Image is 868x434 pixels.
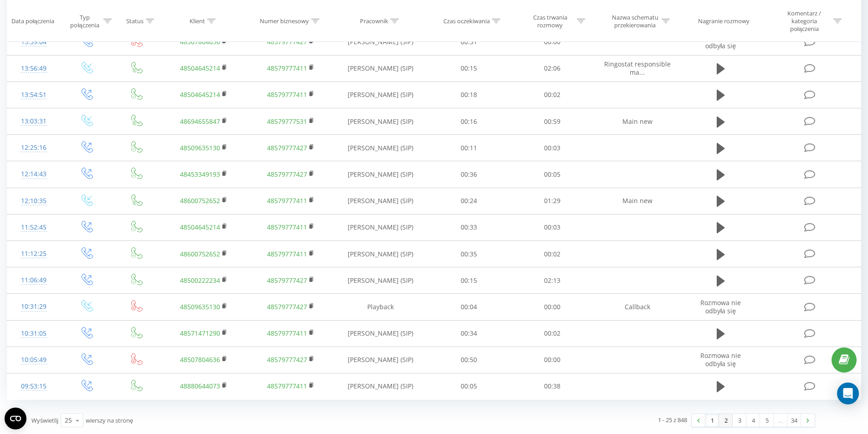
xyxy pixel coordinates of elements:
[705,414,719,427] a: 1
[267,382,307,390] a: 48579777411
[511,82,594,108] td: 00:02
[16,378,51,395] div: 09:53:15
[16,245,51,263] div: 11:12:25
[16,351,51,369] div: 10:05:49
[511,108,594,135] td: 00:59
[511,161,594,188] td: 00:05
[180,64,220,72] a: 48504645214
[180,143,220,152] a: 48509635130
[334,347,427,373] td: [PERSON_NAME] (SIP)
[16,325,51,342] div: 10:31:05
[267,143,307,152] a: 48579777427
[267,329,307,337] a: 48579777411
[427,347,511,373] td: 00:50
[16,192,51,210] div: 12:10:35
[334,320,427,347] td: [PERSON_NAME] (SIP)
[360,17,388,25] div: Pracownik
[16,112,51,130] div: 13:03:31
[68,13,101,29] div: Typ połączenia
[180,223,220,231] a: 48504645214
[511,188,594,214] td: 01:29
[334,188,427,214] td: [PERSON_NAME] (SIP)
[267,355,307,364] a: 48579777427
[511,373,594,399] td: 00:38
[180,329,220,337] a: 48571471290
[267,302,307,311] a: 48579777427
[180,170,220,179] a: 48453349193
[16,86,51,104] div: 13:54:51
[267,196,307,205] a: 48579777411
[267,223,307,231] a: 48579777411
[427,161,511,188] td: 00:36
[260,17,309,25] div: Numer biznesowy
[16,60,51,77] div: 13:56:49
[427,214,511,240] td: 00:33
[427,188,511,214] td: 00:24
[837,383,859,404] div: Open Intercom Messenger
[16,33,51,51] div: 13:59:04
[334,294,427,320] td: Playback
[698,17,750,25] div: Nagranie rozmowy
[180,302,220,311] a: 48509635130
[700,298,741,315] span: Rozmowa nie odbyła się
[774,414,787,427] div: …
[334,108,427,135] td: [PERSON_NAME] (SIP)
[511,214,594,240] td: 00:03
[65,416,72,425] div: 25
[334,214,427,240] td: [PERSON_NAME] (SIP)
[334,267,427,294] td: [PERSON_NAME] (SIP)
[11,17,54,25] div: Data połączenia
[511,55,594,82] td: 02:06
[334,55,427,82] td: [PERSON_NAME] (SIP)
[427,108,511,135] td: 00:16
[511,267,594,294] td: 02:13
[511,29,594,55] td: 00:00
[334,241,427,267] td: [PERSON_NAME] (SIP)
[427,55,511,82] td: 00:15
[594,294,680,320] td: Callback
[526,13,575,29] div: Czas trwania rozmowy
[511,135,594,161] td: 00:03
[427,267,511,294] td: 00:15
[427,294,511,320] td: 00:04
[180,276,220,285] a: 48500222234
[180,250,220,258] a: 48600752652
[427,320,511,347] td: 00:34
[334,82,427,108] td: [PERSON_NAME] (SIP)
[658,415,687,424] div: 1 - 25 z 848
[334,373,427,399] td: [PERSON_NAME] (SIP)
[267,170,307,179] a: 48579777427
[267,117,307,126] a: 48579777531
[267,276,307,285] a: 48579777427
[180,90,220,99] a: 48504645214
[787,414,801,427] a: 34
[427,135,511,161] td: 00:11
[31,416,58,424] span: Wyświetlij
[604,60,671,77] span: Ringostat responsible ma...
[16,271,51,289] div: 11:06:49
[16,298,51,316] div: 10:31:29
[180,382,220,390] a: 48880644073
[611,13,659,29] div: Nazwa schematu przekierowania
[334,135,427,161] td: [PERSON_NAME] (SIP)
[16,219,51,236] div: 11:52:45
[126,17,144,25] div: Status
[16,139,51,157] div: 12:25:16
[190,17,205,25] div: Klient
[334,161,427,188] td: [PERSON_NAME] (SIP)
[267,250,307,258] a: 48579777411
[511,320,594,347] td: 00:02
[719,414,733,427] a: 2
[427,29,511,55] td: 00:51
[180,196,220,205] a: 48600752652
[16,165,51,183] div: 12:14:43
[334,29,427,55] td: [PERSON_NAME] (SIP)
[267,90,307,99] a: 48579777411
[511,294,594,320] td: 00:00
[733,414,746,427] a: 3
[594,108,680,135] td: Main new
[511,347,594,373] td: 00:00
[700,351,741,368] span: Rozmowa nie odbyła się
[180,117,220,126] a: 48694655847
[427,241,511,267] td: 00:35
